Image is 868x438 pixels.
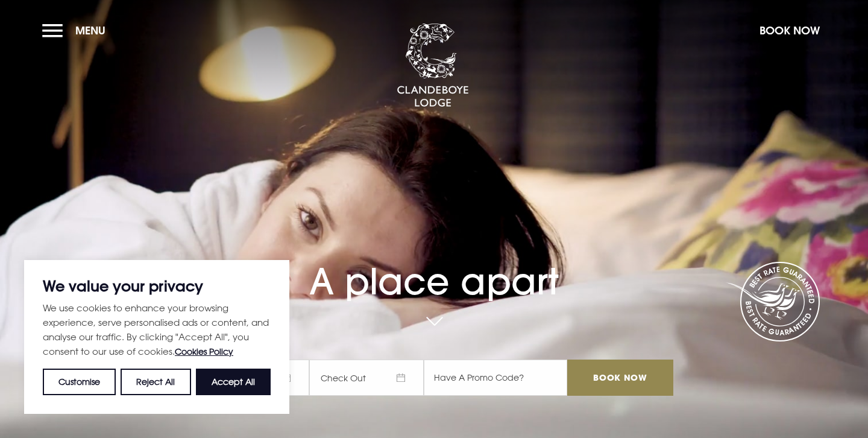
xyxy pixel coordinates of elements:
[42,17,112,43] button: Menu
[424,360,567,396] input: Have A Promo Code?
[121,369,190,395] button: Reject All
[309,360,424,396] span: Check Out
[196,369,271,395] button: Accept All
[175,346,233,357] a: Cookies Policy
[195,233,673,303] h1: A place apart
[43,279,271,293] p: We value your privacy
[753,17,826,43] button: Book Now
[567,360,673,396] input: Book Now
[24,260,289,414] div: We value your privacy
[397,24,469,108] img: Clandeboye Lodge
[43,300,271,359] p: We use cookies to enhance your browsing experience, serve personalised ads or content, and analys...
[43,369,116,395] button: Customise
[75,24,105,37] span: Menu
